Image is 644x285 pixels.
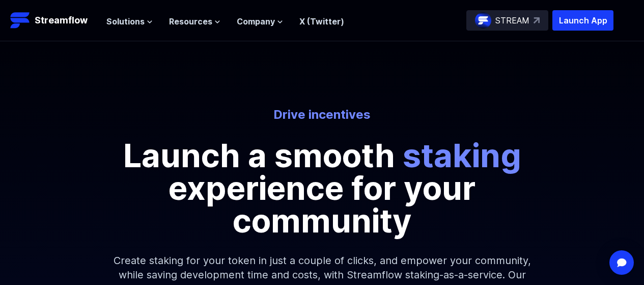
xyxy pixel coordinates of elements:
button: Resources [169,15,220,28]
span: Company [237,15,275,28]
button: Company [237,15,283,28]
span: Resources [169,15,212,28]
span: Solutions [106,15,145,28]
a: Streamflow [10,10,96,31]
a: X (Twitter) [299,16,344,27]
img: streamflow-logo-circle.png [475,12,491,29]
img: top-right-arrow.svg [534,17,540,23]
p: Streamflow [35,13,88,28]
button: Solutions [106,15,153,28]
p: STREAM [495,14,529,27]
img: Streamflow Logo [10,10,31,31]
button: Launch App [552,10,613,31]
p: Launch a smooth experience for your community [93,139,551,237]
div: Open Intercom Messenger [609,250,634,275]
p: Drive incentives [40,107,604,123]
a: STREAM [466,10,548,31]
span: staking [403,136,521,175]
